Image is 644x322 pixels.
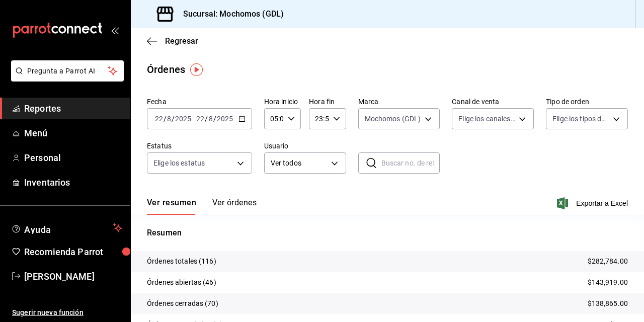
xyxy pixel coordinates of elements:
span: Regresar [165,36,198,46]
button: open_drawer_menu [111,26,119,34]
span: / [213,115,216,123]
input: -- [208,115,213,123]
label: Hora fin [309,98,346,105]
input: ---- [216,115,233,123]
p: $143,919.00 [588,277,628,288]
label: Marca [358,98,440,105]
button: Exportar a Excel [559,197,628,209]
span: Mochomos (GDL) [365,114,421,124]
span: / [172,115,175,123]
font: Ver resumen [147,198,196,208]
font: Reportes [24,103,61,114]
span: Elige los estatus [153,158,205,168]
span: Ver todos [271,158,328,169]
img: Marcador de información sobre herramientas [190,63,203,76]
font: Menú [24,128,48,138]
span: Ayuda [24,222,109,234]
span: / [205,115,208,123]
div: Pestañas de navegación [147,198,257,215]
span: / [164,115,167,123]
a: Pregunta a Parrot AI [7,73,124,84]
input: ---- [175,115,192,123]
span: Pregunta a Parrot AI [27,66,108,76]
input: -- [154,115,164,123]
button: Pregunta a Parrot AI [11,60,124,82]
font: Inventarios [24,177,70,188]
span: Elige los canales de venta [458,114,515,124]
p: $138,865.00 [588,298,628,309]
input: -- [167,115,172,123]
input: -- [196,115,205,123]
label: Usuario [264,142,346,149]
span: - [193,115,195,123]
font: [PERSON_NAME] [24,271,95,282]
font: Sugerir nueva función [12,308,84,316]
input: Buscar no. de referencia [381,153,440,173]
p: Órdenes cerradas (70) [147,298,218,309]
h3: Sucursal: Mochomos (GDL) [175,8,284,20]
p: $282,784.00 [588,256,628,267]
span: Elige los tipos de orden [552,114,609,124]
font: Exportar a Excel [576,199,628,207]
label: Estatus [147,142,252,149]
div: Órdenes [147,62,185,77]
label: Tipo de orden [546,98,628,105]
p: Órdenes abiertas (46) [147,277,216,288]
button: Ver órdenes [212,198,257,215]
label: Fecha [147,98,252,105]
label: Canal de venta [452,98,534,105]
label: Hora inicio [264,98,301,105]
p: Órdenes totales (116) [147,256,216,267]
font: Personal [24,152,61,163]
button: Regresar [147,36,198,46]
p: Resumen [147,227,628,239]
font: Recomienda Parrot [24,247,103,257]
